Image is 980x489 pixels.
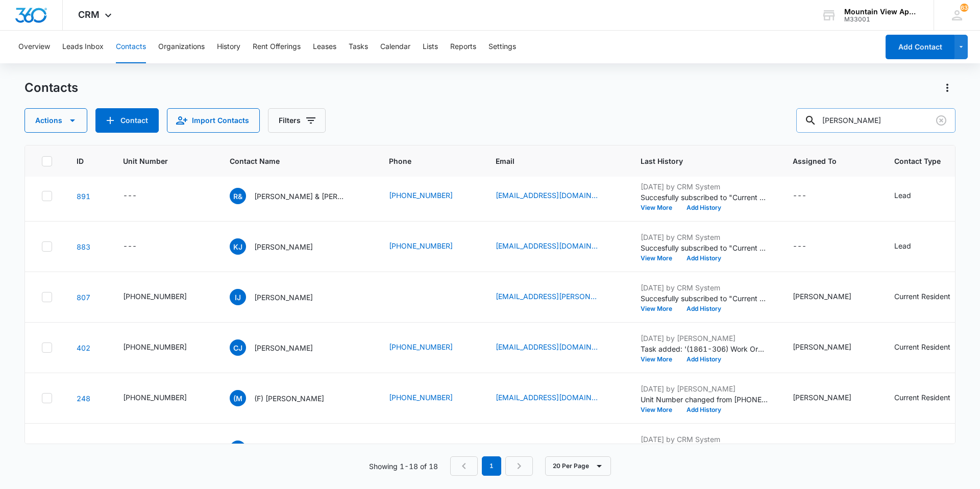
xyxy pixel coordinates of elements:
[641,255,679,261] button: View More
[389,156,456,166] span: Phone
[18,31,50,63] button: Overview
[123,291,205,303] div: Unit Number - 545-1847-204 - Select to Edit Field
[894,240,929,253] div: Contact Type - Lead - Select to Edit Field
[894,291,969,303] div: Contact Type - Current Resident - Select to Edit Field
[230,238,246,255] span: KJ
[793,291,851,302] div: [PERSON_NAME]
[496,341,598,352] a: [EMAIL_ADDRESS][DOMAIN_NAME]
[496,240,598,251] a: [EMAIL_ADDRESS][DOMAIN_NAME]
[230,289,246,305] span: IJ
[793,443,851,453] div: [PERSON_NAME]
[894,240,911,251] div: Lead
[389,341,453,352] a: [PHONE_NUMBER]
[389,295,407,307] div: Phone - (575) 496-9780 (575) 496-9780 - Select to Edit Field
[641,282,768,293] p: [DATE] by CRM System
[641,344,768,354] p: Task added: '(1861-306) Work Order '
[230,339,246,356] span: CJ
[894,443,911,453] div: Lead
[796,108,955,133] input: Search Contacts
[894,392,950,403] div: Current Resident
[123,240,137,253] div: ---
[793,392,851,403] div: [PERSON_NAME]
[389,190,453,201] a: [PHONE_NUMBER]
[254,343,313,353] p: [PERSON_NAME]
[123,291,187,302] div: [PHONE_NUMBER]
[793,240,825,253] div: Assigned To - - Select to Edit Field
[894,443,929,455] div: Contact Type - Lead - Select to Edit Field
[496,392,616,404] div: Email - macayla869@gmail.com - Select to Edit Field
[793,190,825,202] div: Assigned To - - Select to Edit Field
[230,188,246,204] span: R&
[254,393,324,404] p: (F) [PERSON_NAME]
[62,31,104,63] button: Leads Inbox
[496,341,616,354] div: Email - destinbeachbums@sbcglobal.net - Select to Edit Field
[894,291,950,302] div: Current Resident
[641,306,679,312] button: View More
[116,31,146,63] button: Contacts
[77,394,90,403] a: Navigate to contact details page for (F) Macayla Johnson
[24,108,87,133] button: Actions
[933,112,949,129] button: Clear
[641,383,768,394] p: [DATE] by [PERSON_NAME]
[254,241,313,252] p: [PERSON_NAME]
[679,255,728,261] button: Add History
[488,31,516,63] button: Settings
[230,339,331,356] div: Contact Name - Cindy Johnson - Select to Edit Field
[389,341,471,354] div: Phone - (903) 941-0781 - Select to Edit Field
[230,289,331,305] div: Contact Name - Isaac Johnson - Select to Edit Field
[369,461,438,472] p: Showing 1-18 of 18
[95,108,159,133] button: Add Contact
[641,242,768,253] p: Succesfully subscribed to "Current Residents ".
[641,333,768,344] p: [DATE] by [PERSON_NAME]
[894,392,969,404] div: Contact Type - Current Resident - Select to Edit Field
[230,188,364,204] div: Contact Name - Ron & Cherie Haarberg - Select to Edit Field
[496,443,616,455] div: Email - pdc13152002@yahoo.com - Select to Edit Field
[254,191,346,202] p: [PERSON_NAME] & [PERSON_NAME]
[123,392,205,404] div: Unit Number - 545-1877-104 - Select to Edit Field
[167,108,260,133] button: Import Contacts
[77,156,84,166] span: ID
[230,441,246,457] span: CJ
[389,443,471,455] div: Phone - (727) 692-4031 - Select to Edit Field
[844,16,919,23] div: account id
[123,190,155,202] div: Unit Number - - Select to Edit Field
[793,341,870,354] div: Assigned To - Makenna Berry - Select to Edit Field
[123,443,137,455] div: ---
[230,390,246,406] span: (M
[679,306,728,312] button: Add History
[123,392,187,403] div: [PHONE_NUMBER]
[641,356,679,362] button: View More
[313,31,336,63] button: Leases
[894,190,911,201] div: Lead
[496,190,598,201] a: [EMAIL_ADDRESS][DOMAIN_NAME]
[641,394,768,405] p: Unit Number changed from [PHONE_NUMBER] (F) to [PHONE_NUMBER] .
[894,341,969,354] div: Contact Type - Current Resident - Select to Edit Field
[679,407,728,413] button: Add History
[253,31,301,63] button: Rent Offerings
[641,192,768,203] p: Succesfully subscribed to "Current Residents ".
[230,441,331,457] div: Contact Name - Cody Johnson - Select to Edit Field
[77,344,90,352] a: Navigate to contact details page for Cindy Johnson
[389,443,453,453] a: [PHONE_NUMBER]
[254,292,313,303] p: [PERSON_NAME]
[254,444,313,454] p: [PERSON_NAME]
[793,240,806,253] div: ---
[496,443,598,453] a: [EMAIL_ADDRESS][DOMAIN_NAME]
[641,181,768,192] p: [DATE] by CRM System
[123,341,205,354] div: Unit Number - 545-1861-306 - Select to Edit Field
[641,407,679,413] button: View More
[679,356,728,362] button: Add History
[545,456,611,476] button: 20 Per Page
[230,390,342,406] div: Contact Name - (F) Macayla Johnson - Select to Edit Field
[894,190,929,202] div: Contact Type - Lead - Select to Edit Field
[123,443,155,455] div: Unit Number - - Select to Edit Field
[450,31,476,63] button: Reports
[123,240,155,253] div: Unit Number - - Select to Edit Field
[389,240,471,253] div: Phone - (949) 784-9942 - Select to Edit Field
[641,205,679,211] button: View More
[679,205,728,211] button: Add History
[960,4,968,12] span: 63
[389,392,471,404] div: Phone - (970) 310-1498 - Select to Edit Field
[24,80,78,95] h1: Contacts
[496,156,601,166] span: Email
